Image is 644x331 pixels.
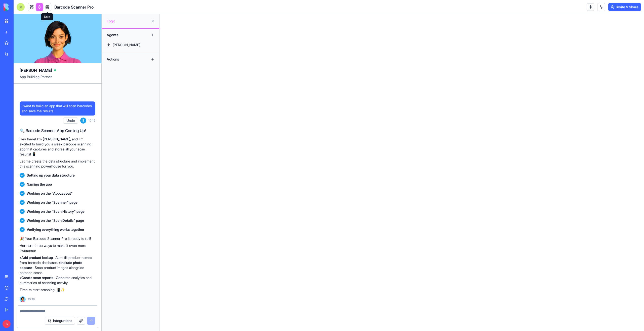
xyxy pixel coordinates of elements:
p: Hey there! I'm [PERSON_NAME], and I'm excited to build you a sleek barcode scanning app that capt... [20,137,95,157]
p: • - Auto-fill product names from barcode databases • - Snap product images alongside barcode scan... [20,255,95,285]
span: [PERSON_NAME] [20,67,52,73]
span: Working on the "Scanner" page [27,200,77,205]
div: Data [41,13,53,20]
span: Working on the "Scan History" page [27,209,85,214]
div: Agents [104,31,144,39]
p: Here are three ways to make it even more awesome: [20,243,95,253]
div: Actions [104,55,144,63]
p: Time to start scanning! 📱✨ [20,287,95,292]
div: [PERSON_NAME] [113,42,140,47]
button: Integrations [45,317,75,325]
img: Ella_00000_wcx2te.png [20,296,26,302]
span: Working on the "Scan Details" page [27,218,84,223]
span: S [80,118,86,124]
img: logo [4,4,35,11]
a: [PERSON_NAME] [102,41,159,49]
span: 10:19 [28,297,35,301]
span: Setting up your data structure [27,173,75,178]
span: I want to build an app that will scan barcodes and save the results [22,103,93,114]
p: 🎉 Your Barcode Scanner Pro is ready to roll! [20,236,95,241]
span: Naming the app [27,182,52,187]
button: Undo [63,118,78,124]
h2: 🔍 Barcode Scanner App Coming Up! [20,128,95,134]
button: Invite & Share [608,3,641,11]
span: 10:15 [88,119,95,123]
span: App Building Partner [20,74,95,83]
span: S [3,320,11,328]
span: Barcode Scanner Pro [54,4,94,10]
span: Logic [107,19,149,24]
p: Let me create the data structure and implement this scanning powerhouse for you. [20,159,95,169]
strong: Create scan reports [21,275,53,280]
span: Working on the "AppLayout" [27,191,73,196]
strong: Add product lookup [21,255,53,260]
span: Verifying everything works together [27,227,84,232]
